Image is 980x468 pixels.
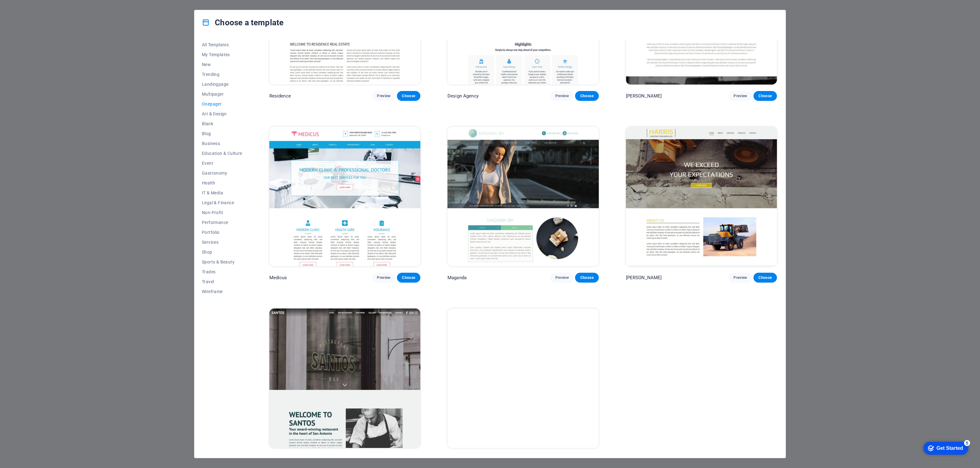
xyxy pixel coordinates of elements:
[447,93,479,99] p: Design Agency
[202,168,242,178] button: Gastronomy
[372,273,395,283] button: Preview
[202,92,242,97] span: Multipager
[202,89,242,99] button: Multipager
[202,279,242,284] span: Travel
[3,3,48,16] div: Get Started 5 items remaining, 0% complete
[202,52,242,57] span: My Templates
[202,240,242,245] span: Services
[397,91,420,101] button: Choose
[202,190,242,195] span: IT & Media
[729,273,752,283] button: Preview
[580,93,594,98] span: Choose
[202,72,242,77] span: Trending
[202,171,242,176] span: Gastronomy
[269,93,291,99] p: Residence
[729,91,752,101] button: Preview
[377,93,390,98] span: Preview
[202,148,242,158] button: Education & Culture
[626,275,662,281] p: [PERSON_NAME]
[753,91,777,101] button: Choose
[555,275,569,280] span: Preview
[202,119,242,129] button: Blank
[202,99,242,109] button: Onepager
[202,79,242,89] button: Landingpage
[550,273,574,283] button: Preview
[733,275,747,280] span: Preview
[269,275,287,281] p: Medicus
[397,273,420,283] button: Choose
[202,111,242,116] span: Art & Design
[202,60,242,69] button: New
[575,91,598,101] button: Choose
[44,1,50,7] div: 5
[202,109,242,119] button: Art & Design
[202,180,242,185] span: Health
[202,289,242,294] span: Wireframe
[269,309,420,448] img: Santos
[202,50,242,60] button: My Templates
[447,127,598,266] img: Maganda
[377,275,390,280] span: Preview
[575,273,598,283] button: Choose
[202,250,242,255] span: Shop
[202,141,242,146] span: Business
[202,82,242,87] span: Landingpage
[202,131,242,136] span: Blog
[202,129,242,139] button: Blog
[372,91,395,101] button: Preview
[202,18,284,27] h4: Choose a template
[580,275,594,280] span: Choose
[269,127,420,266] img: Medicus
[202,200,242,205] span: Legal & Finance
[202,101,242,106] span: Onepager
[202,161,242,166] span: Event
[202,178,242,188] button: Health
[753,273,777,283] button: Choose
[447,309,598,448] img: Blank
[758,275,772,280] span: Choose
[202,151,242,156] span: Education & Culture
[17,7,43,12] div: Get Started
[202,40,242,50] button: All Templates
[202,257,242,267] button: Sports & Beauty
[202,121,242,126] span: Blank
[202,237,242,247] button: Services
[202,42,242,47] span: All Templates
[626,127,777,266] img: Harris
[202,158,242,168] button: Event
[626,93,662,99] p: [PERSON_NAME]
[202,210,242,215] span: Non-Profit
[202,267,242,277] button: Trades
[402,275,415,280] span: Choose
[550,91,574,101] button: Preview
[402,93,415,98] span: Choose
[555,93,569,98] span: Preview
[733,93,747,98] span: Preview
[202,208,242,217] button: Non-Profit
[202,269,242,274] span: Trades
[202,230,242,235] span: Portfolio
[202,287,242,296] button: Wireframe
[202,198,242,208] button: Legal & Finance
[202,220,242,225] span: Performance
[202,227,242,237] button: Portfolio
[202,217,242,227] button: Performance
[202,247,242,257] button: Shop
[447,275,467,281] p: Maganda
[202,277,242,287] button: Travel
[202,188,242,198] button: IT & Media
[758,93,772,98] span: Choose
[202,139,242,148] button: Business
[202,62,242,67] span: New
[202,259,242,264] span: Sports & Beauty
[202,69,242,79] button: Trending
